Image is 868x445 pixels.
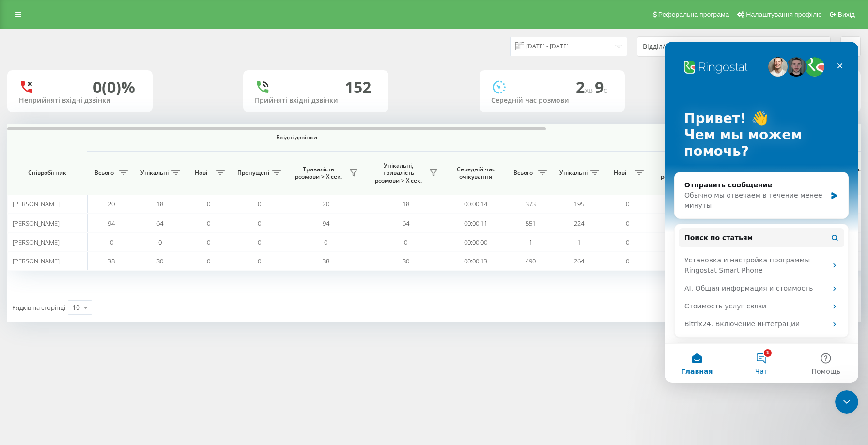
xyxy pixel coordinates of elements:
[403,219,409,228] span: 64
[323,219,329,228] span: 94
[576,77,595,97] span: 2
[12,303,65,312] span: Рядків на сторінці
[656,166,712,181] span: Тривалість розмови > Х сек.
[237,169,269,177] span: Пропущені
[112,134,480,141] span: Вхідні дзвінки
[403,199,409,208] span: 18
[72,303,80,312] div: 10
[643,43,759,51] div: Відділ/Співробітник
[13,199,60,208] span: [PERSON_NAME]
[345,78,371,96] div: 152
[156,199,163,208] span: 18
[110,238,113,246] span: 0
[559,169,588,177] span: Унікальні
[108,219,115,228] span: 94
[140,169,169,177] span: Унікальні
[595,77,607,97] span: 9
[526,257,536,265] span: 490
[323,257,329,265] span: 38
[526,219,536,228] span: 551
[529,238,532,246] span: 1
[403,257,409,265] span: 30
[93,78,135,96] div: 0 (0)%
[404,238,407,246] span: 0
[108,199,115,208] span: 20
[19,96,141,105] div: Неприйняті вхідні дзвінки
[255,96,377,105] div: Прийняті вхідні дзвінки
[258,219,261,228] span: 0
[574,199,584,208] span: 195
[13,257,60,265] span: [PERSON_NAME]
[838,11,855,18] span: Вихід
[156,257,163,265] span: 30
[608,169,632,177] span: Нові
[15,169,78,177] span: Співробітник
[577,238,581,246] span: 1
[574,219,584,228] span: 224
[13,219,60,228] span: [PERSON_NAME]
[13,238,60,246] span: [PERSON_NAME]
[258,238,261,246] span: 0
[323,199,329,208] span: 20
[446,252,506,271] td: 00:00:13
[446,195,506,214] td: 00:00:14
[291,166,346,181] span: Тривалість розмови > Х сек.
[746,11,821,18] span: Налаштування профілю
[585,85,595,95] span: хв
[526,199,536,208] span: 373
[156,219,163,228] span: 64
[626,219,629,228] span: 0
[453,166,498,181] span: Середній час очікування
[108,257,115,265] span: 38
[258,257,261,265] span: 0
[371,162,426,184] span: Унікальні, тривалість розмови > Х сек.
[511,169,535,177] span: Всього
[446,233,506,252] td: 00:00:00
[626,238,629,246] span: 0
[529,134,849,141] span: Вихідні дзвінки
[92,169,116,177] span: Всього
[626,199,629,208] span: 0
[207,257,210,265] span: 0
[207,219,210,228] span: 0
[324,238,327,246] span: 0
[491,96,613,105] div: Середній час розмови
[207,199,210,208] span: 0
[574,257,584,265] span: 264
[258,199,261,208] span: 0
[446,214,506,232] td: 00:00:11
[158,238,162,246] span: 0
[189,169,213,177] span: Нові
[626,257,629,265] span: 0
[207,238,210,246] span: 0
[658,11,729,18] span: Реферальна програма
[665,42,858,383] iframe: Intercom live chat
[604,85,607,95] span: c
[835,390,858,414] iframe: Intercom live chat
